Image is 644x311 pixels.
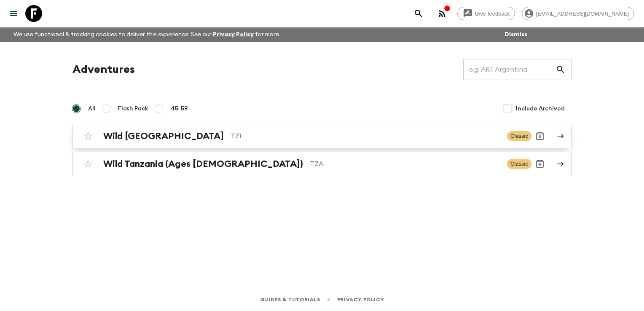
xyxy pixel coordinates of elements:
[457,7,515,20] a: Give feedback
[531,128,548,145] button: Archive
[72,124,572,148] a: Wild [GEOGRAPHIC_DATA]TZ1ClassicArchive
[531,11,633,17] span: [EMAIL_ADDRESS][DOMAIN_NAME]
[72,61,135,78] h1: Adventures
[507,159,531,169] span: Classic
[463,58,555,81] input: e.g. AR1, Argentina
[213,32,254,38] a: Privacy Policy
[522,7,634,20] div: [EMAIL_ADDRESS][DOMAIN_NAME]
[502,29,529,40] button: Dismiss
[310,159,500,169] p: TZA
[410,5,427,22] button: search adventures
[260,295,320,304] a: Guides & Tutorials
[516,105,565,113] span: Include Archived
[231,131,500,141] p: TZ1
[10,27,284,42] p: We use functional & tracking cookies to deliver this experience. See our for more.
[507,131,531,141] span: Classic
[531,155,548,172] button: Archive
[103,158,303,169] h2: Wild Tanzania (Ages [DEMOGRAPHIC_DATA])
[171,105,188,113] span: 45-59
[5,5,22,22] button: menu
[72,152,572,176] a: Wild Tanzania (Ages [DEMOGRAPHIC_DATA])TZAClassicArchive
[103,131,224,142] h2: Wild [GEOGRAPHIC_DATA]
[118,105,148,113] span: Flash Pack
[88,105,96,113] span: All
[470,11,515,17] span: Give feedback
[337,295,384,304] a: Privacy Policy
